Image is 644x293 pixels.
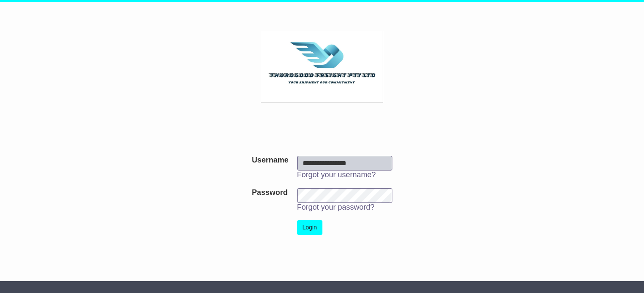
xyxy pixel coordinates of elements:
[297,170,376,179] a: Forgot your username?
[261,31,384,103] img: Thorogood Freight Pty Ltd
[297,203,375,211] a: Forgot your password?
[297,220,322,235] button: Login
[252,156,288,165] label: Username
[252,188,287,197] label: Password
